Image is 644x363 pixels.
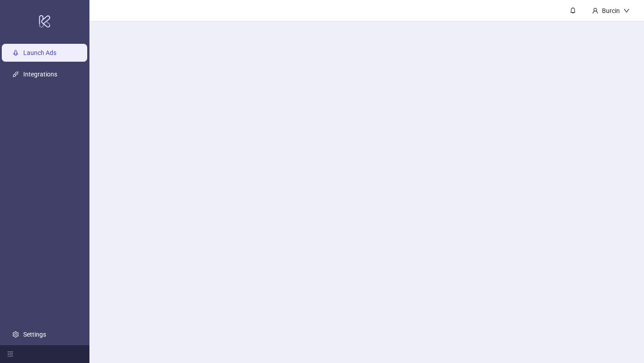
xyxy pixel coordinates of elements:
[592,8,598,14] span: user
[570,7,576,13] span: bell
[7,351,13,357] span: menu-fold
[23,71,57,78] a: Integrations
[598,6,623,16] div: Burcin
[23,49,56,56] a: Launch Ads
[623,8,630,14] span: down
[23,331,46,338] a: Settings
